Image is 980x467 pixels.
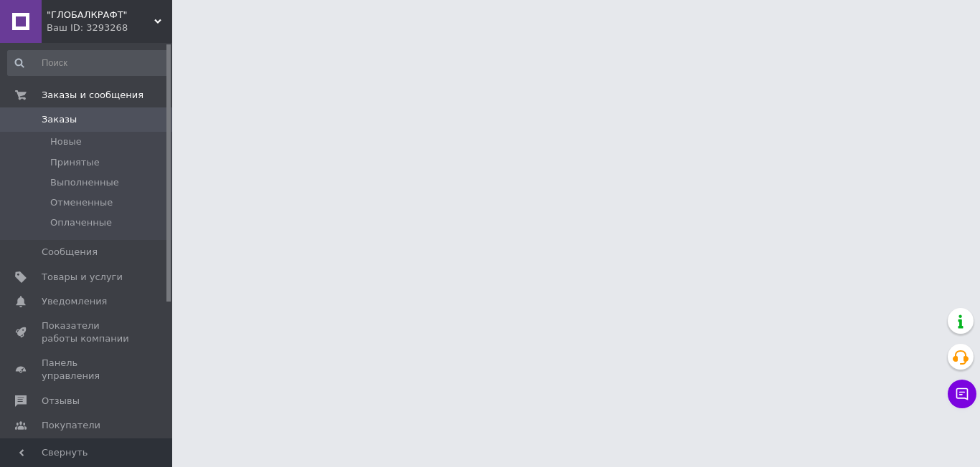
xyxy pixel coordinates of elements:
span: Выполненные [50,176,119,189]
span: Отзывы [42,395,80,408]
span: Уведомления [42,295,107,308]
div: Ваш ID: 3293268 [47,21,172,34]
span: Заказы [42,113,77,126]
button: Чат с покупателем [948,380,976,408]
span: Покупатели [42,419,100,432]
span: Показатели работы компании [42,319,133,345]
span: Товары и услуги [42,271,123,284]
span: Панель управления [42,357,133,382]
input: Поиск [7,50,169,76]
span: Отмененные [50,196,113,209]
span: Принятые [50,156,100,169]
span: "ГЛОБАЛКРАФТ" [47,9,154,21]
span: Заказы и сообщения [42,89,143,102]
span: Новые [50,135,82,148]
span: Сообщения [42,246,98,259]
span: Оплаченные [50,216,112,229]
